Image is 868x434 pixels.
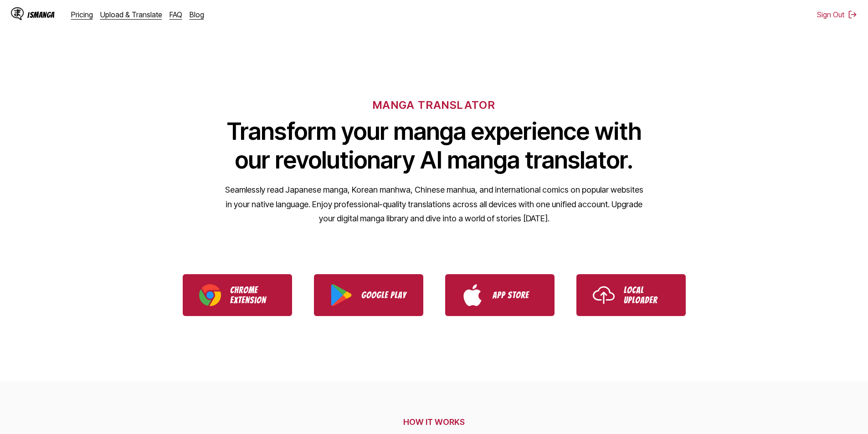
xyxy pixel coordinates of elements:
[576,274,686,316] a: Use IsManga Local Uploader
[314,274,423,316] a: Download IsManga from Google Play
[593,284,615,306] img: Upload icon
[493,290,538,300] p: App Store
[445,274,555,316] a: Download IsManga from App Store
[199,284,221,306] img: Chrome logo
[817,10,857,19] button: Sign Out
[169,10,182,19] a: FAQ
[71,10,93,19] a: Pricing
[183,274,292,316] a: Download IsManga Chrome Extension
[848,10,857,19] img: Sign out
[230,285,276,305] p: Chrome Extension
[160,417,708,427] h2: HOW IT WORKS
[100,10,162,19] a: Upload & Translate
[11,7,71,22] a: IsManga LogoIsManga
[27,10,55,19] div: IsManga
[11,7,24,20] img: IsManga Logo
[373,98,495,112] h6: MANGA TRANSLATOR
[462,284,483,306] img: App Store logo
[225,183,644,226] p: Seamlessly read Japanese manga, Korean manhwa, Chinese manhua, and international comics on popula...
[330,284,352,306] img: Google Play logo
[190,10,204,19] a: Blog
[225,117,644,174] h1: Transform your manga experience with our revolutionary AI manga translator.
[624,285,669,305] p: Local Uploader
[361,290,407,300] p: Google Play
